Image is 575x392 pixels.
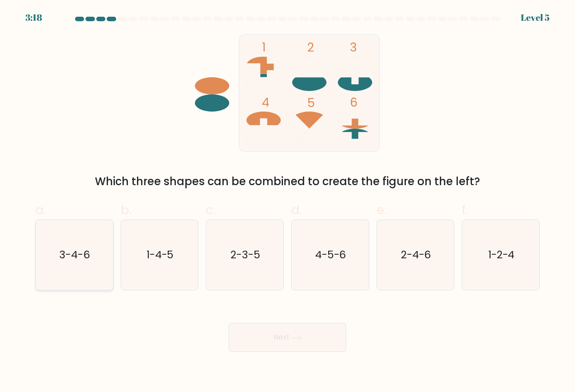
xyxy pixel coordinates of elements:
[308,94,316,111] tspan: 5
[462,201,468,219] span: f.
[315,247,346,262] text: 4-5-6
[206,201,216,219] span: c.
[377,201,386,219] span: e.
[121,201,132,219] span: b.
[308,39,315,56] tspan: 2
[488,247,515,262] text: 1-2-4
[350,39,358,56] tspan: 3
[401,247,431,262] text: 2-4-6
[229,323,346,352] button: Next
[231,247,260,262] text: 2-3-5
[60,247,90,262] text: 3-4-6
[350,94,358,111] tspan: 6
[521,11,550,24] div: Level 5
[291,201,302,219] span: d.
[35,201,46,219] span: a.
[262,39,266,56] tspan: 1
[25,11,42,24] div: 3:18
[262,94,270,111] tspan: 4
[146,247,174,262] text: 1-4-5
[41,173,534,190] div: Which three shapes can be combined to create the figure on the left?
